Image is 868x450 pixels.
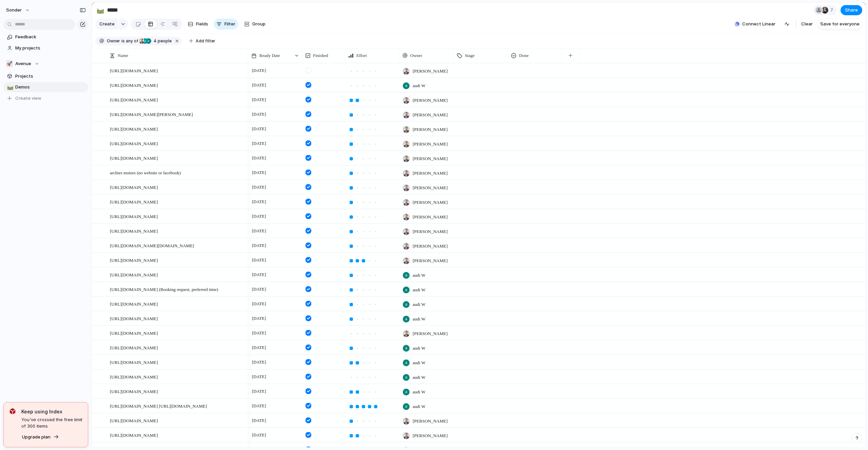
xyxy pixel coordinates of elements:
span: [URL][DOMAIN_NAME] [110,81,158,89]
span: [DATE] [250,212,268,220]
span: [PERSON_NAME] [413,330,448,337]
span: any of [125,38,138,44]
span: Projects [15,73,86,80]
span: [DATE] [250,125,268,133]
span: [PERSON_NAME] [413,228,448,235]
span: audi W [413,345,426,352]
span: [DATE] [250,285,268,293]
span: [PERSON_NAME] [413,97,448,104]
span: Stage [465,52,475,59]
span: [URL][DOMAIN_NAME] [URL][DOMAIN_NAME] [110,402,207,410]
button: Fields [185,19,211,30]
span: [URL][DOMAIN_NAME] [110,373,158,380]
span: [URL][DOMAIN_NAME] [110,344,158,351]
span: [DATE] [250,344,268,352]
span: Group [252,21,265,27]
div: 🛤️ [97,5,104,15]
span: [URL][DOMAIN_NAME] [110,154,158,162]
span: [DATE] [250,169,268,177]
span: [DATE] [250,358,268,366]
span: audi W [413,287,426,293]
span: [URL][DOMAIN_NAME] [110,271,158,278]
a: My projects [3,43,88,53]
span: Done [519,52,529,59]
span: audi W [413,82,426,89]
span: [URL][DOMAIN_NAME] [110,227,158,235]
span: Feedback [15,34,86,40]
span: Share [845,7,858,14]
span: is [121,38,125,44]
span: [DATE] [250,183,268,191]
span: [DATE] [250,110,268,118]
button: Add filter [185,36,219,46]
span: [URL][DOMAIN_NAME] [110,198,158,206]
span: Clear [801,21,813,27]
button: Group [241,19,269,30]
span: [DATE] [250,314,268,322]
span: [URL][DOMAIN_NAME] [110,300,158,308]
span: [URL][DOMAIN_NAME] [110,256,158,264]
span: [URL][DOMAIN_NAME] [110,314,158,322]
span: Create view [15,95,41,102]
span: [URL][DOMAIN_NAME] [110,431,158,439]
span: [PERSON_NAME] [413,170,448,177]
span: [URL][DOMAIN_NAME] (Booking request, preferred time) [110,285,218,293]
a: Projects [3,71,88,81]
button: sonder [3,5,34,16]
div: 🛤️ [7,83,12,91]
span: You've crossed the free limit of 300 items [21,416,82,430]
span: Connect Linear [742,21,775,27]
span: [PERSON_NAME] [413,141,448,148]
button: Share [841,5,862,15]
span: [URL][DOMAIN_NAME] [110,212,158,220]
span: [URL][DOMAIN_NAME] [110,416,158,424]
span: [DATE] [250,387,268,395]
span: Filter [224,21,235,27]
span: [DATE] [250,96,268,104]
span: audi W [413,301,426,308]
span: Save for everyone [820,21,860,27]
span: Avenue [15,60,31,67]
span: audi W [413,272,426,279]
span: [PERSON_NAME] [413,184,448,191]
button: Create view [3,93,88,103]
span: [PERSON_NAME] [413,199,448,206]
button: Connect Linear [732,19,778,29]
button: 🛤️ [6,84,13,91]
span: [DATE] [250,154,268,162]
span: [URL][DOMAIN_NAME] [110,96,158,103]
button: Save for everyone [817,19,862,30]
span: 7 [830,7,835,14]
span: [DATE] [250,227,268,235]
span: audi W [413,359,426,366]
span: [PERSON_NAME] [413,155,448,162]
a: 🛤️Demos [3,82,88,92]
span: [DATE] [250,402,268,410]
span: Fields [196,21,208,27]
span: [DATE] [250,81,268,89]
span: 4 [152,38,158,43]
span: audi W [413,389,426,395]
span: Effort [356,52,367,59]
span: audi W [413,403,426,410]
span: [URL][DOMAIN_NAME][DOMAIN_NAME] [110,241,194,249]
button: Create [95,19,118,30]
span: [DATE] [250,431,268,439]
span: archies motors (no website or facebook) [110,169,181,176]
span: [URL][DOMAIN_NAME] [110,66,158,74]
span: [PERSON_NAME] [413,214,448,220]
span: [PERSON_NAME] [413,126,448,133]
span: [PERSON_NAME] [413,257,448,264]
div: 🚀 [6,60,13,67]
button: Clear [798,19,815,30]
button: 4 people [139,37,173,45]
span: [PERSON_NAME] [413,243,448,250]
span: [URL][DOMAIN_NAME] [110,139,158,147]
span: [DATE] [250,256,268,264]
span: [PERSON_NAME] [413,68,448,75]
span: [URL][DOMAIN_NAME] [110,358,158,366]
button: 🛤️ [95,5,106,16]
button: Upgrade plan [20,432,61,442]
span: [DATE] [250,416,268,425]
